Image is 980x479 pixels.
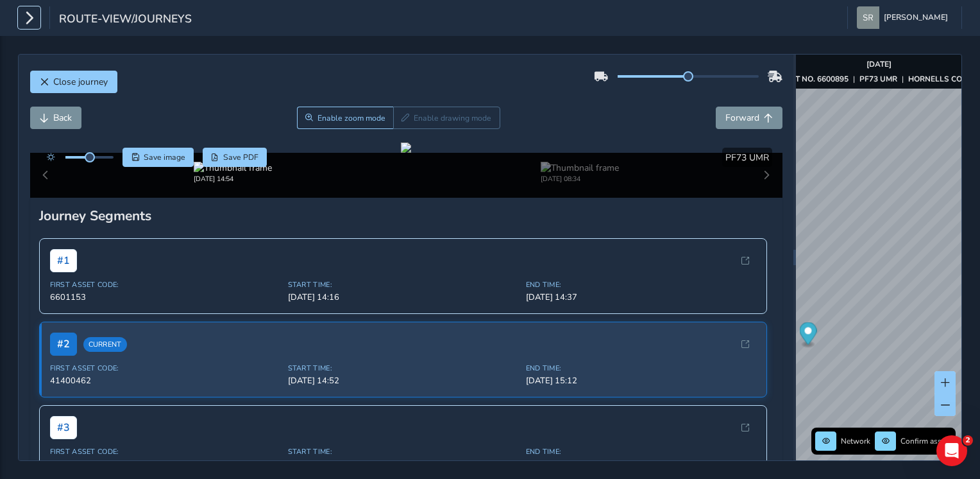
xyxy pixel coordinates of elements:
button: Forward [716,107,782,129]
span: Save image [144,152,185,162]
span: Confirm assets [900,436,952,446]
strong: ASSET NO. 6600895 [775,74,849,84]
div: Map marker [800,322,817,349]
span: 6601153 [50,292,280,303]
span: [PERSON_NAME] [884,6,948,29]
span: [DATE] 14:52 [288,375,518,387]
div: Journey Segments [39,207,773,225]
span: 2 [963,435,973,446]
span: # 1 [50,249,77,272]
span: Close journey [53,76,108,88]
span: route-view/journeys [59,11,192,29]
strong: [DATE] [866,59,891,69]
span: Start Time: [288,280,518,290]
span: 6600157 [50,458,280,470]
span: First Asset Code: [50,280,280,290]
span: [DATE] 14:37 [526,292,756,303]
span: Enable zoom mode [317,113,385,123]
img: Thumbnail frame [194,162,272,174]
span: End Time: [526,363,756,373]
span: [DATE] 14:16 [288,292,518,303]
button: Save [122,148,194,167]
span: # 2 [50,333,77,356]
span: First Asset Code: [50,363,280,373]
span: First Asset Code: [50,447,280,457]
span: End Time: [526,280,756,290]
strong: PF73 UMR [859,74,897,84]
span: Start Time: [288,447,518,457]
span: Back [53,112,72,124]
button: Close journey [30,71,117,93]
img: diamond-layout [857,6,879,29]
span: # 3 [50,416,77,439]
span: 41400462 [50,375,280,387]
span: Forward [725,112,759,124]
button: Back [30,107,81,129]
img: Thumbnail frame [541,162,619,174]
span: Start Time: [288,363,518,373]
button: [PERSON_NAME] [857,6,952,29]
span: [DATE] 15:12 [526,375,756,387]
span: Current [83,337,127,352]
div: [DATE] 08:34 [541,174,619,184]
span: Save PDF [223,152,258,162]
button: PDF [203,148,267,167]
button: Zoom [297,107,394,129]
span: [DATE] 15:25 [526,458,756,470]
iframe: Intercom live chat [936,435,967,466]
span: PF73 UMR [725,152,769,164]
div: [DATE] 14:54 [194,174,272,184]
span: [DATE] 15:15 [288,458,518,470]
span: Network [841,436,870,446]
span: End Time: [526,447,756,457]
